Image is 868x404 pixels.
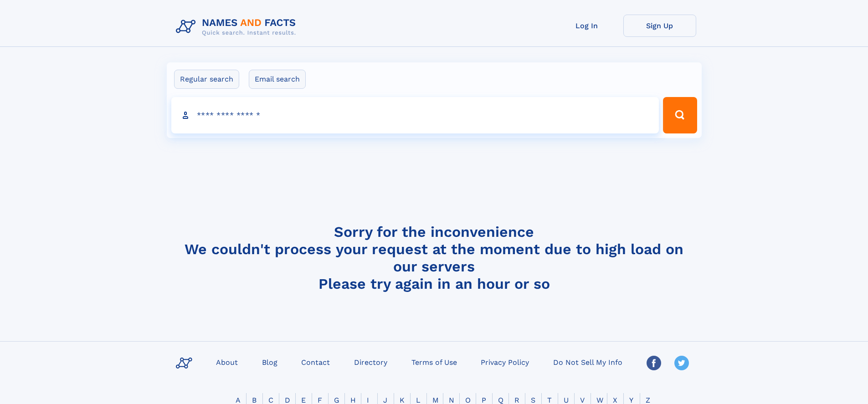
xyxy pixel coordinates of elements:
h4: Sorry for the inconvenience We couldn't process your request at the moment due to high load on ou... [172,223,696,292]
a: Log In [550,15,623,37]
a: Do Not Sell My Info [550,355,626,368]
label: Email search [249,70,306,89]
a: About [212,355,241,368]
a: Directory [350,355,391,368]
a: Terms of Use [408,355,461,368]
label: Regular search [174,70,239,89]
a: Sign Up [623,15,696,37]
button: Search Button [663,97,697,133]
img: Logo Names and Facts [172,15,303,39]
a: Contact [298,355,334,368]
img: Facebook [647,356,661,370]
img: Twitter [674,356,689,370]
a: Privacy Policy [477,355,533,368]
a: Blog [258,355,281,368]
input: search input [171,97,659,133]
